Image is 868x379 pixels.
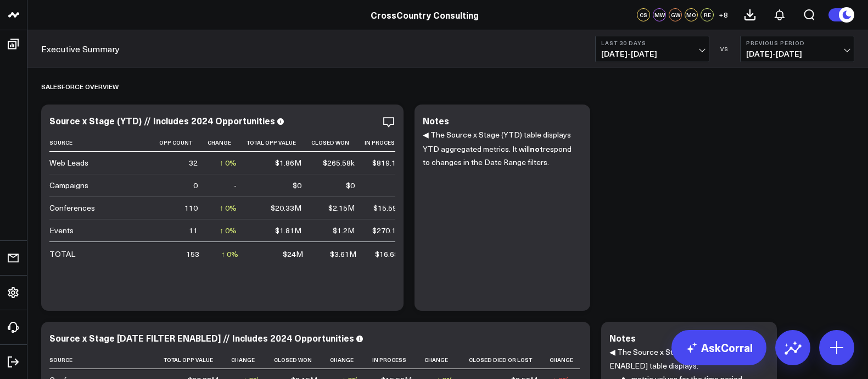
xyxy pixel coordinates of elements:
[609,345,760,372] p: ◀ The Source x Stage [DATE FILTER ENABLED] table displays:
[671,330,766,365] a: AskCorral
[49,351,159,369] th: Source
[327,351,369,369] th: Change
[371,9,479,21] a: CrossCountry Consulting
[372,157,404,168] div: $819.17k
[220,225,237,236] div: ↑ 0%
[220,202,237,213] div: ↑ 0%
[186,249,199,260] div: 153
[49,249,75,260] div: TOTAL
[220,157,237,168] div: ↑ 0%
[716,8,730,21] button: +8
[369,351,422,369] th: In Process
[653,8,666,21] div: MW
[328,202,355,213] div: $2.15M
[669,8,682,21] div: GW
[49,114,275,127] div: Source x Stage (YTD) // Includes 2024 Opportunities
[270,351,327,369] th: Closed Won
[208,134,247,152] th: Change
[221,249,238,260] div: ↑ 0%
[715,46,735,52] div: VS
[323,157,355,168] div: $265.58k
[159,351,228,369] th: Total Opp Value
[189,225,198,236] div: 11
[293,180,301,191] div: $0
[372,225,404,236] div: $270.18k
[189,157,198,168] div: 32
[740,36,854,62] button: Previous Period[DATE]-[DATE]
[746,50,848,58] span: [DATE] - [DATE]
[49,180,88,191] div: Campaigns
[422,351,463,369] th: Change
[637,8,650,21] div: CS
[601,50,703,58] span: [DATE] - [DATE]
[49,202,95,213] div: Conferences
[423,128,582,300] div: ◀ The Source x Stage (YTD) table displays YTD aggregated metrics. It will respond to changes in t...
[719,11,728,19] span: + 8
[49,157,88,168] div: Web Leads
[234,180,237,191] div: -
[49,332,354,344] div: Source x Stage [DATE FILTER ENABLED] // Includes 2024 Opportunities
[530,143,543,154] b: not
[49,225,74,236] div: Events
[283,249,303,260] div: $24M
[271,202,301,213] div: $20.33M
[41,43,120,55] a: Executive Summary
[275,157,301,168] div: $1.86M
[595,36,709,62] button: Last 30 Days[DATE]-[DATE]
[365,134,414,152] th: In Process
[373,202,404,213] div: $15.59M
[375,249,406,260] div: $16.68M
[330,249,356,260] div: $3.61M
[311,134,365,152] th: Closed Won
[333,225,355,236] div: $1.2M
[685,8,698,21] div: MO
[601,40,703,46] b: Last 30 Days
[423,114,449,127] div: Notes
[275,225,301,236] div: $1.81M
[547,351,580,369] th: Change
[184,202,198,213] div: 110
[193,180,198,191] div: 0
[463,351,547,369] th: Closed Died Or Lost
[247,134,311,152] th: Total Opp Value
[701,8,714,21] div: RE
[746,40,848,46] b: Previous Period
[228,351,270,369] th: Change
[159,134,208,152] th: Opp Count
[49,134,159,152] th: Source
[41,74,119,99] div: Salesforce Overview
[609,332,636,344] div: Notes
[346,180,355,191] div: $0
